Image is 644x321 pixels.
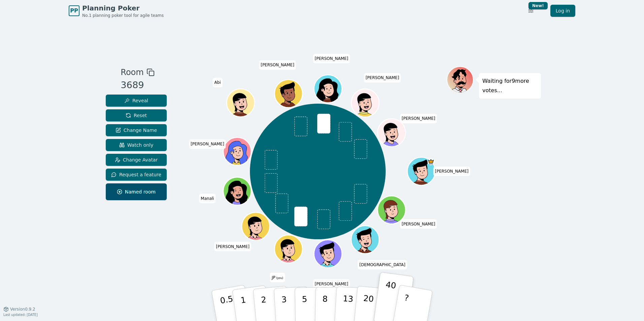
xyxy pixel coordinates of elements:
[106,95,167,107] button: Reveal
[126,112,147,119] span: Reset
[106,109,167,121] button: Reset
[400,114,437,123] span: Click to change your name
[313,54,350,63] span: Click to change your name
[117,188,156,195] span: Named room
[382,280,397,317] p: 40
[400,219,437,229] span: Click to change your name
[106,139,167,151] button: Watch only
[364,73,401,82] span: Click to change your name
[214,242,251,251] span: Click to change your name
[189,139,226,149] span: Click to change your name
[199,194,216,203] span: Click to change your name
[106,124,167,136] button: Change Name
[275,277,283,280] span: (you)
[115,156,158,163] span: Change Avatar
[106,154,167,166] button: Change Avatar
[270,273,285,282] span: Click to change your name
[124,97,148,104] span: Reveal
[119,142,154,148] span: Watch only
[3,313,38,317] span: Last updated: [DATE]
[528,2,548,9] div: New!
[482,76,538,95] p: Waiting for 9 more votes...
[69,3,164,18] a: PPPlanning PokerNo.1 planning poker tool for agile teams
[82,3,164,13] span: Planning Poker
[433,167,470,176] span: Click to change your name
[525,5,537,17] button: New!
[358,260,407,270] span: Click to change your name
[106,183,167,200] button: Named room
[213,78,222,87] span: Click to change your name
[82,13,164,18] span: No.1 planning poker tool for agile teams
[70,7,78,15] span: PP
[106,169,167,181] button: Request a feature
[10,307,35,312] span: Version 0.9.2
[275,236,301,262] button: Click to change your avatar
[550,5,575,17] a: Log in
[121,66,143,78] span: Room
[313,279,350,289] span: Click to change your name
[259,60,296,70] span: Click to change your name
[3,307,35,312] button: Version0.9.2
[121,78,154,92] div: 3689
[427,158,434,165] span: Dan is the host
[111,171,161,178] span: Request a feature
[116,127,157,134] span: Change Name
